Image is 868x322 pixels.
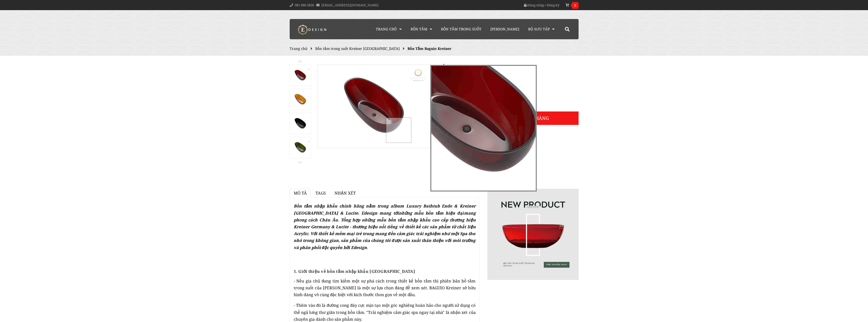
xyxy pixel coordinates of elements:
a: Bộ Sưu Tập [524,19,558,39]
img: Bồn Tắm Baguio Kreiner [290,116,311,131]
span: Tags [316,190,326,196]
span: Bộ Sưu Tập [528,27,550,31]
span: Trang chủ [376,27,397,31]
span: / [545,3,546,7]
img: Bồn Tắm Baguio Kreiner [290,92,311,107]
img: logo Kreiner Germany - Edesign Interior [293,25,331,35]
img: Bồn Tắm Baguio Kreiner [487,189,579,280]
img: Bồn Tắm Baguio Kreiner [290,140,311,155]
span: [PERSON_NAME] [490,27,519,31]
span: 0 [572,2,579,9]
span: - Thêm vào đó là đường cong đáy cực mịn tạo một góc nghiêng hoàn hảo cho người sử dụng có thể ngả... [294,302,476,322]
a: 081 886 5858 [295,3,314,7]
strong: Bồn tắm nhập khẩu chính hãng nằm trong album Luxury Bathtub Endo & Kreiner [GEOGRAPHIC_DATA] & Lu... [294,203,476,250]
a: Bồn tắm trong suốt Kreiner [GEOGRAPHIC_DATA] [315,46,400,51]
img: Bồn Tắm Baguio Kreiner [290,68,311,83]
a: Trang chủ [372,19,405,39]
span: Bồn Tắm Baguio Kreiner [408,46,451,51]
span: - Nếu gia chủ đang tìm kiếm một sự phá cách trong thiết kế bồn tắm thì phiên bản bồ tắm trong suố... [294,278,476,297]
span: Bồn Tắm Trong Suốt [441,27,482,31]
a: Trang chủ [290,46,307,51]
a: [PERSON_NAME] [487,19,523,39]
em: . [294,203,476,250]
a: Bồn Tắm [407,19,436,39]
a: những mẫu bồn tắm hiện đại [399,210,464,216]
span: Bồn Tắm [411,27,427,31]
a: Bồn Tắm Trong Suốt [437,19,485,39]
span: Mô tả [294,190,307,196]
span: Nhận xét [335,190,356,196]
h1: Bồn Tắm Baguio Kreiner [438,63,579,72]
a: [EMAIL_ADDRESS][DOMAIN_NAME] [321,3,379,7]
strong: 1. Giới thiệu về bồn tắm nhập khẩu [GEOGRAPHIC_DATA] [294,269,415,274]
